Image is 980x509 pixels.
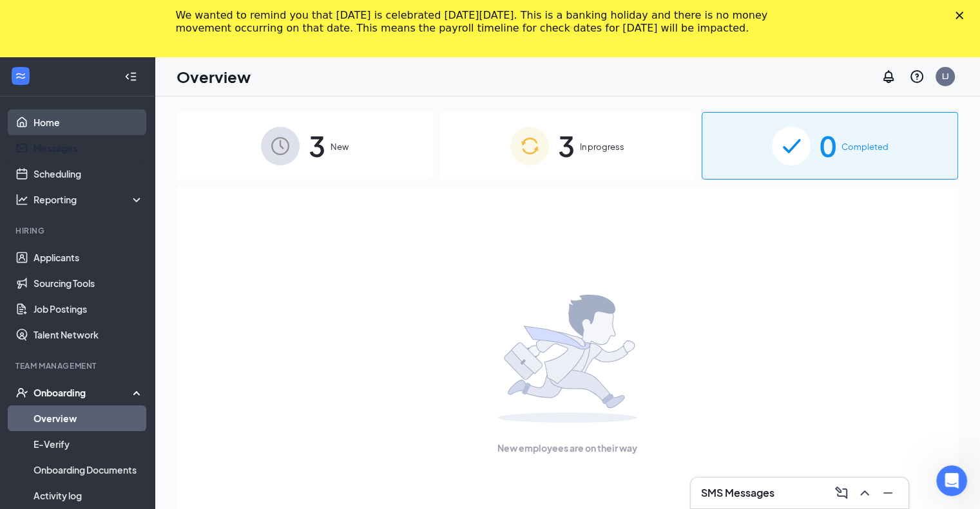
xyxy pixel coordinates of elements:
[880,485,896,501] svg: Minimize
[820,124,836,168] span: 0
[176,9,784,35] div: We wanted to remind you that [DATE] is celebrated [DATE][DATE]. This is a banking holiday and the...
[15,386,28,399] svg: UserCheck
[34,457,144,483] a: Onboarding Documents
[177,66,251,88] h1: Overview
[956,12,968,19] div: Close
[834,485,849,501] svg: ComposeMessage
[34,245,144,270] a: Applicants
[34,161,144,187] a: Scheduling
[34,296,144,322] a: Job Postings
[34,386,133,399] div: Onboarding
[497,441,637,455] span: New employees are on their way
[878,483,898,503] button: Minimize
[701,486,774,500] h3: SMS Messages
[909,69,925,84] svg: QuestionInfo
[881,69,896,84] svg: Notifications
[854,483,875,503] button: ChevronUp
[124,70,137,83] svg: Collapse
[15,360,141,371] div: Team Management
[34,405,144,431] a: Overview
[309,124,325,168] span: 3
[34,431,144,457] a: E-Verify
[14,69,27,82] svg: WorkstreamLogo
[580,140,624,153] span: In progress
[936,465,967,496] iframe: Intercom live chat
[34,483,144,508] a: Activity log
[558,124,575,168] span: 3
[857,485,872,501] svg: ChevronUp
[831,483,852,503] button: ComposeMessage
[15,193,28,206] svg: Analysis
[841,140,889,153] span: Completed
[942,71,949,82] div: LJ
[34,109,144,135] a: Home
[34,193,144,206] div: Reporting
[34,322,144,347] a: Talent Network
[331,140,349,153] span: New
[34,135,144,161] a: Messages
[34,270,144,296] a: Sourcing Tools
[15,225,141,236] div: Hiring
